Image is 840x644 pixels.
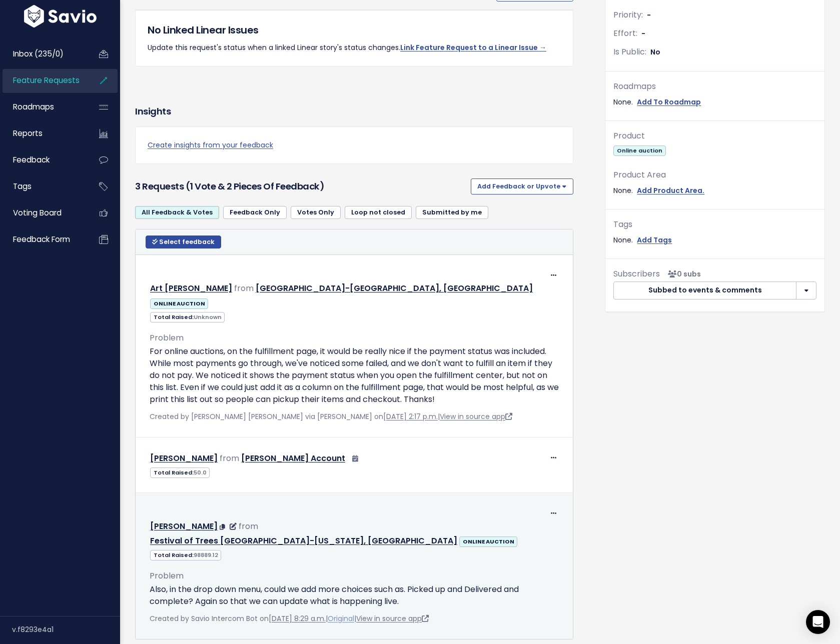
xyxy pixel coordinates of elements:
strong: ONLINE AUCTION [463,537,514,545]
span: Effort: [613,27,637,39]
span: Priority: [613,9,643,20]
a: [DATE] 2:17 p.m. [383,411,438,421]
div: Tags [613,217,816,232]
a: Add Product Area. [637,184,704,197]
div: Open Intercom Messenger [806,610,830,634]
a: View in source app [440,411,512,421]
span: Problem [150,332,184,343]
a: [GEOGRAPHIC_DATA]-[GEOGRAPHIC_DATA], [GEOGRAPHIC_DATA] [256,282,533,294]
button: Select feedback [146,235,221,248]
a: Art [PERSON_NAME] [150,282,232,294]
div: None. [613,184,816,197]
span: 50.0 [194,468,207,476]
span: <p><strong>Subscribers</strong><br><br> No subscribers yet<br> </p> [664,269,701,279]
h3: Insights [135,104,171,118]
div: Product Area [613,168,816,182]
span: Created by Savio Intercom Bot on | | [150,613,429,623]
span: Roadmaps [13,101,54,112]
a: Feedback form [3,228,83,251]
div: Product [613,129,816,143]
a: Feature Requests [3,69,83,92]
span: Voting Board [13,207,62,218]
a: Add Tags [637,234,672,246]
span: Problem [150,570,184,581]
div: v.f8293e4a1 [12,616,120,642]
a: Link Feature Request to a Linear Issue → [400,42,546,52]
span: 98889.12 [194,551,218,559]
span: Total Raised: [150,550,221,560]
span: Unknown [194,313,222,321]
div: None. [613,234,816,246]
div: None. [613,96,816,108]
a: Voting Board [3,201,83,224]
span: No [650,47,660,57]
a: All Feedback & Votes [135,206,219,219]
a: Create insights from your feedback [148,139,561,151]
a: [PERSON_NAME] [150,452,218,464]
a: View in source app [356,613,429,623]
a: Original [328,613,354,623]
span: from [234,282,254,294]
span: Online auction [613,145,665,156]
a: Roadmaps [3,95,83,118]
p: For online auctions, on the fulfillment page, it would be really nice if the payment status was i... [150,345,559,405]
img: logo-white.9d6f32f41409.svg [22,5,99,27]
a: [PERSON_NAME] Account [241,452,345,464]
span: Feedback [13,154,50,165]
span: - [641,28,645,38]
a: [PERSON_NAME] [150,520,218,532]
span: from [220,452,239,464]
div: Roadmaps [613,79,816,94]
a: Tags [3,175,83,198]
p: Also, in the drop down menu, could we add more choices such as. Picked up and Delivered and compl... [150,583,559,607]
strong: ONLINE AUCTION [154,299,205,307]
a: Votes Only [291,206,341,219]
span: Feedback form [13,234,70,244]
a: Add To Roadmap [637,96,701,108]
a: [DATE] 8:29 a.m. [269,613,326,623]
span: Select feedback [159,237,215,246]
button: Subbed to events & comments [613,281,796,299]
h3: 3 Requests (1 Vote & 2 pieces of Feedback) [135,179,467,193]
h5: No Linked Linear Issues [148,22,561,37]
a: Festival of Trees [GEOGRAPHIC_DATA]-[US_STATE], [GEOGRAPHIC_DATA] [150,535,457,546]
a: Feedback Only [223,206,287,219]
button: Add Feedback or Upvote [471,178,573,194]
a: Inbox (235/0) [3,42,83,65]
span: Tags [13,181,32,191]
span: Is Public: [613,46,646,57]
p: Update this request's status when a linked Linear story's status changes. [148,41,561,54]
span: Created by [PERSON_NAME] [PERSON_NAME] via [PERSON_NAME] on | [150,411,512,421]
span: Total Raised: [150,312,225,322]
span: Feature Requests [13,75,80,85]
a: Loop not closed [345,206,412,219]
a: Submitted by me [416,206,488,219]
span: from [239,520,258,532]
span: Reports [13,128,43,138]
span: - [647,10,651,20]
span: Inbox (235/0) [13,48,64,59]
span: Subscribers [613,268,660,279]
span: Total Raised: [150,467,210,478]
a: Feedback [3,148,83,171]
a: Reports [3,122,83,145]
